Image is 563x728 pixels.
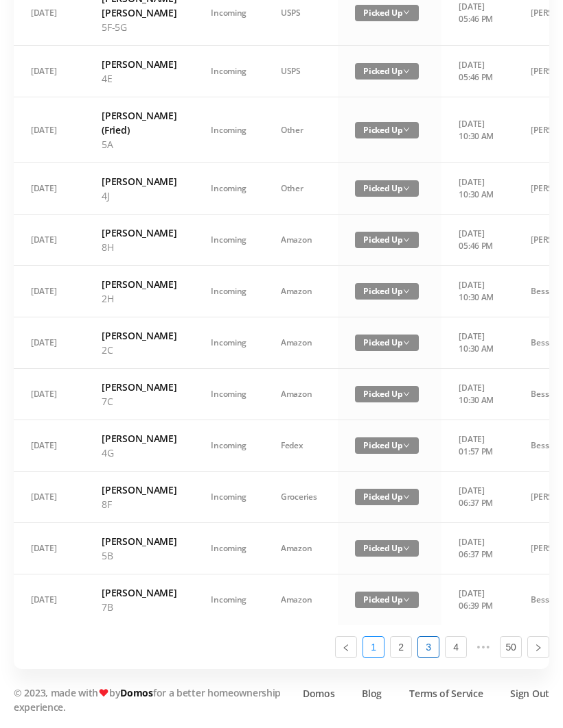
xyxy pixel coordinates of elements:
[102,600,176,614] p: 7B
[417,636,439,658] li: 3
[403,596,410,603] i: icon: down
[441,523,514,574] td: [DATE] 06:37 PM
[264,574,338,625] td: Amazon
[403,391,410,398] i: icon: down
[441,369,514,420] td: [DATE] 10:30 AM
[102,226,176,240] h6: [PERSON_NAME]
[403,126,410,133] i: icon: down
[363,637,384,657] a: 1
[441,266,514,317] td: [DATE] 10:30 AM
[194,472,264,523] td: Incoming
[14,97,84,163] td: [DATE]
[342,644,350,652] i: icon: left
[264,317,338,369] td: Amazon
[102,446,176,460] p: 4G
[441,420,514,472] td: [DATE] 01:57 PM
[194,420,264,472] td: Incoming
[264,163,338,215] td: Other
[102,71,176,86] p: 4E
[102,534,176,548] h6: [PERSON_NAME]
[264,369,338,420] td: Amazon
[403,442,410,449] i: icon: down
[362,686,382,701] a: Blog
[355,335,419,351] span: Picked Up
[194,163,264,215] td: Incoming
[446,637,466,657] a: 4
[194,266,264,317] td: Incoming
[102,548,176,563] p: 5B
[391,637,411,657] a: 2
[194,317,264,369] td: Incoming
[120,686,153,699] a: Domos
[418,637,439,657] a: 3
[194,523,264,574] td: Incoming
[194,574,264,625] td: Incoming
[355,122,419,138] span: Picked Up
[264,46,338,97] td: USPS
[14,420,84,472] td: [DATE]
[441,163,514,215] td: [DATE] 10:30 AM
[355,232,419,248] span: Picked Up
[403,288,410,295] i: icon: down
[403,68,410,75] i: icon: down
[194,46,264,97] td: Incoming
[102,483,176,497] h6: [PERSON_NAME]
[355,489,419,505] span: Picked Up
[500,636,522,658] li: 50
[403,339,410,346] i: icon: down
[102,394,176,409] p: 7C
[14,574,84,625] td: [DATE]
[441,574,514,625] td: [DATE] 06:39 PM
[441,317,514,369] td: [DATE] 10:30 AM
[102,291,176,306] p: 2H
[194,369,264,420] td: Incoming
[510,686,549,701] a: Sign Out
[102,431,176,446] h6: [PERSON_NAME]
[14,472,84,523] td: [DATE]
[14,317,84,369] td: [DATE]
[527,636,549,658] li: Next Page
[363,636,384,658] li: 1
[14,369,84,420] td: [DATE]
[441,46,514,97] td: [DATE] 05:46 PM
[355,5,419,21] span: Picked Up
[472,636,494,658] li: Next 5 Pages
[355,540,419,557] span: Picked Up
[14,685,288,714] p: © 2023, made with by for a better homeownership experience.
[102,20,176,34] p: 5F-5G
[355,283,419,300] span: Picked Up
[335,636,357,658] li: Previous Page
[264,420,338,472] td: Fedex
[403,185,410,192] i: icon: down
[102,57,176,71] h6: [PERSON_NAME]
[194,97,264,163] td: Incoming
[102,585,176,600] h6: [PERSON_NAME]
[441,97,514,163] td: [DATE] 10:30 AM
[534,644,542,652] i: icon: right
[102,343,176,357] p: 2C
[264,215,338,266] td: Amazon
[264,523,338,574] td: Amazon
[441,472,514,523] td: [DATE] 06:37 PM
[264,97,338,163] td: Other
[403,236,410,243] i: icon: down
[355,437,419,454] span: Picked Up
[102,497,176,511] p: 8F
[194,215,264,266] td: Incoming
[14,163,84,215] td: [DATE]
[355,592,419,608] span: Picked Up
[355,63,419,80] span: Picked Up
[102,240,176,254] p: 8H
[403,494,410,500] i: icon: down
[102,189,176,203] p: 4J
[102,137,176,151] p: 5A
[409,686,483,701] a: Terms of Service
[14,523,84,574] td: [DATE]
[303,686,335,701] a: Domos
[390,636,412,658] li: 2
[102,174,176,189] h6: [PERSON_NAME]
[102,380,176,394] h6: [PERSON_NAME]
[501,637,521,657] a: 50
[445,636,467,658] li: 4
[403,545,410,552] i: icon: down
